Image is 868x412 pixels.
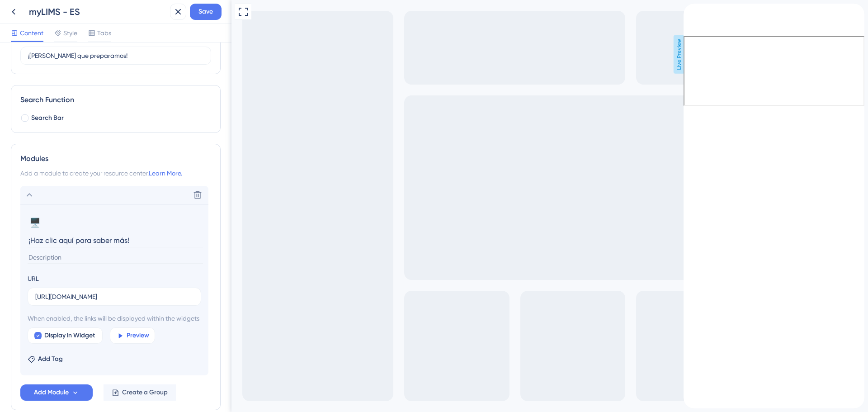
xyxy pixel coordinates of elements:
span: Search Bar [31,113,64,123]
span: Create a Group [122,387,168,398]
div: Search Function [20,95,211,105]
button: Add Tag [28,354,63,365]
div: 3 [29,5,37,8]
span: Live Preview [442,35,453,74]
span: Add Module [34,387,69,398]
input: Description [28,251,203,264]
button: Preview [110,327,155,344]
button: Save [190,4,222,20]
span: Tabs [97,28,111,38]
span: Save [198,6,213,17]
span: Preview [127,330,149,341]
span: Display in Widget [44,330,95,341]
div: URL [28,273,39,284]
button: Create a Group [104,384,176,401]
button: 🖥️ [28,215,42,230]
div: myLIMS - ES [29,5,166,18]
button: Add Module [20,384,93,401]
a: Learn More. [149,170,182,177]
span: When enabled, the links will be displayed within the widgets [28,313,201,324]
input: Header [28,233,203,247]
span: Add a module to create your resource center. [20,170,149,177]
div: Modules [20,153,211,164]
input: your.website.com/path [35,292,193,302]
span: Content [20,28,43,38]
span: Style [63,28,77,38]
input: Description [28,51,203,61]
span: Add Tag [38,354,63,365]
